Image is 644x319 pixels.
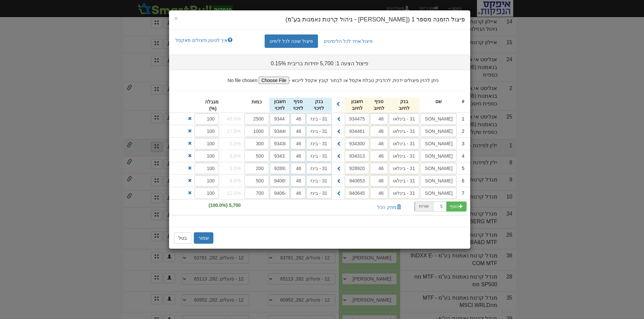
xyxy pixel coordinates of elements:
input: שם גוף [420,150,457,162]
input: חשבון [270,163,290,174]
button: הוסף [446,202,467,212]
input: סניף [370,113,388,125]
input: 100% [195,163,219,174]
input: שם גוף [420,163,457,174]
input: שם בנק [306,163,332,174]
input: סניף [290,126,306,137]
a: פיצול שונה לכל לימיט [265,34,318,48]
button: שמור [194,232,213,244]
input: שם בנק [306,126,332,137]
input: שם בנק [389,150,419,162]
input: סניף [290,163,306,174]
button: Close [174,15,178,22]
input: שם בנק [389,138,419,149]
input: חשבון [270,126,290,137]
input: חשבון [270,138,290,149]
input: שם בנק [306,113,332,125]
span: × [174,14,178,22]
input: סניף [370,126,388,137]
input: שם בנק [389,126,419,137]
div: חשבון לזיכוי [269,98,290,112]
div: 7 [457,189,465,197]
input: 100% [195,113,219,125]
span: 12.3% [227,189,241,196]
div: שם [420,98,457,105]
div: מגבלה (%) [207,98,219,112]
input: חשבון [345,150,369,162]
input: חשבון [270,150,290,162]
span: פיצול הזמנה מספר 1 ([PERSON_NAME] - ניהול קרנות נאמנות בע"מ) [285,16,465,23]
span: 5,700 (100.0%) [205,200,244,211]
input: חשבון [345,126,369,137]
div: חשבון לחיוב [344,98,370,112]
span: 17.5% [227,128,241,135]
input: שם בנק [389,113,419,125]
button: בטל [174,232,191,244]
input: סניף [290,138,306,149]
input: שם בנק [306,175,332,186]
input: שם בנק [389,175,419,186]
div: 6 [457,177,465,184]
input: סניף [370,175,388,186]
input: שם גוף [420,175,457,186]
small: שורות [419,204,429,209]
input: סניף [290,175,306,186]
input: 100% [195,150,219,162]
button: מחק הכל [373,202,406,213]
div: 1 [457,115,465,123]
div: # [457,98,465,105]
a: איך לטעון פיצולים מאקסל [171,34,237,46]
input: סניף [290,150,306,162]
input: סניף [290,113,306,125]
input: שם בנק [306,150,332,162]
input: חשבון [270,113,290,125]
div: 2 [457,128,465,135]
div: 5 [457,165,465,172]
input: חשבון [270,175,290,186]
span: 3.5% [229,165,241,172]
span: 8.8% [229,152,241,159]
input: סניף [290,187,306,199]
input: 100% [195,126,219,137]
a: פיצול אחד לכל הלימיטים [319,34,378,48]
span: 8.8% [229,177,241,184]
input: סניף [370,163,388,174]
h3: פיצול הצעה 1: 5,700 יחידות בריבית 0.15% [250,61,390,67]
input: חשבון [345,163,369,174]
input: חשבון [345,175,369,186]
div: סניף לחיוב [370,98,388,112]
div: 4 [457,152,465,160]
input: שם בנק [389,163,419,174]
input: שם גוף [420,138,457,149]
span: 5.3% [229,140,241,147]
input: שם גוף [420,126,457,137]
div: כמות [245,98,269,105]
input: סניף [370,187,388,199]
input: שם גוף [420,113,457,125]
input: סניף [370,138,388,149]
div: 3 [457,140,465,147]
input: שם בנק [306,187,332,199]
input: חשבון [345,138,369,149]
input: סניף [370,150,388,162]
input: שם בנק [389,187,419,199]
input: 100% [195,187,219,199]
div: ניתן להזין פיצולים ידנית, להדביק טבלת אקסל או לבחור קובץ אקסל לייבוא - [169,70,470,84]
input: שם בנק [306,138,332,149]
input: 100% [195,138,219,149]
input: 100% [195,175,219,186]
div: בנק לחיוב [388,98,420,112]
input: שם גוף [420,187,457,199]
input: חשבון [345,187,369,199]
div: בנק לזיכוי [306,98,332,112]
span: 43.9% [227,115,241,122]
div: סניף לזיכוי [290,98,306,112]
input: חשבון [345,113,369,125]
input: חשבון [270,187,290,199]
